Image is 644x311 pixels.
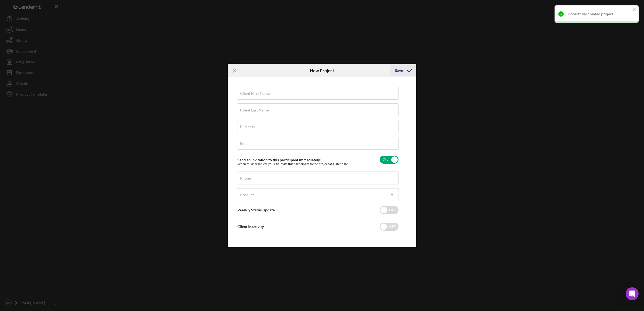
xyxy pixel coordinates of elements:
label: Send an invitation to this participant immediately? [237,158,321,162]
div: Open Intercom Messenger [626,287,639,300]
h6: New Project [310,68,334,73]
label: Client Last Name [240,108,269,112]
button: Save [390,65,416,76]
label: Phone [240,176,251,180]
label: Weekly Status Update [237,208,275,212]
div: Successfully created project. [566,12,631,16]
button: close [633,8,636,13]
div: When this is disabled, you can invite this participant to the project at a later date. [237,162,349,166]
label: Email [240,141,250,146]
div: Product [240,193,254,197]
label: Client First Name [240,91,270,96]
label: Business [240,125,255,129]
label: Client Inactivity [237,224,264,229]
div: Save [395,65,403,76]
